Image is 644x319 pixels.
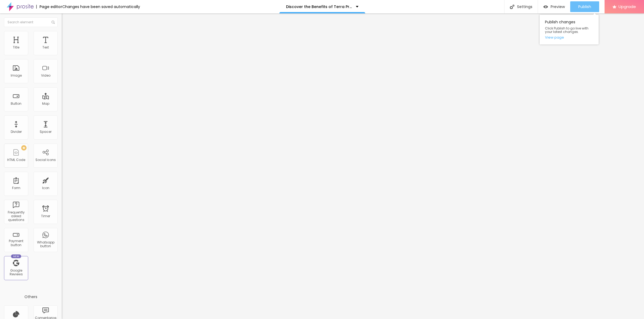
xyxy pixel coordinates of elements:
[5,269,27,276] div: Google Reviews
[551,5,565,9] span: Preview
[40,130,52,134] div: Spacer
[11,74,22,77] div: Image
[570,1,599,12] button: Publish
[538,1,570,12] button: Preview
[578,5,591,9] span: Publish
[62,5,140,9] div: Changes have been saved automatically
[7,158,25,162] div: HTML Code
[510,5,514,9] img: Icone
[13,46,19,49] div: Title
[52,21,55,24] img: Icone
[41,214,50,218] div: Timer
[4,17,58,27] input: Search element
[545,36,593,39] a: View page
[619,4,636,9] span: Upgrade
[286,5,352,9] p: Discover the Benefits of Terra Pro CBD Gummies
[35,158,56,162] div: Social Icons
[540,15,599,44] div: Publish changes
[62,13,644,319] iframe: Editor
[11,254,21,258] div: New
[42,46,49,49] div: Text
[543,5,548,9] img: view-1.svg
[5,239,27,247] div: Payment button
[42,102,49,106] div: Map
[36,5,62,9] div: Page editor
[35,241,56,248] div: Whatsapp button
[12,186,20,190] div: Form
[41,74,50,77] div: Video
[11,130,22,134] div: Divider
[42,186,49,190] div: Icon
[5,211,27,222] div: Frequently asked questions
[545,27,593,33] span: Click Publish to go live with your latest changes.
[11,102,21,106] div: Button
